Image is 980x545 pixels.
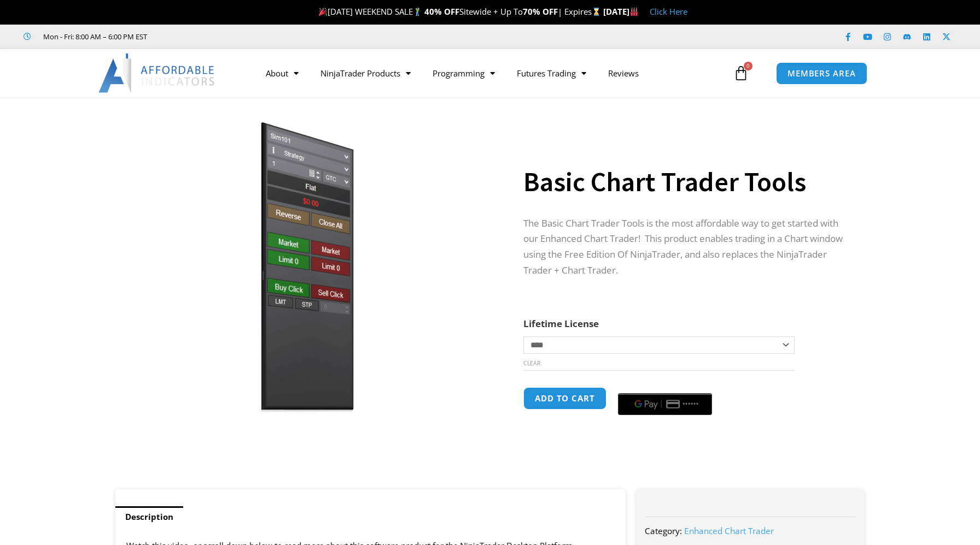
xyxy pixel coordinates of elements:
text: •••••• [682,400,699,408]
a: 0 [717,57,765,89]
img: 🏭 [630,8,638,16]
iframe: Secure express checkout frame [616,386,714,387]
a: About [255,61,310,86]
strong: [DATE] [603,6,639,17]
img: BasicTools | Affordable Indicators – NinjaTrader [131,116,483,418]
a: Futures Trading [506,61,597,86]
a: Reviews [597,61,650,86]
a: MEMBERS AREA [776,62,867,85]
strong: 40% OFF [424,6,459,17]
span: MEMBERS AREA [787,69,856,78]
span: Mon - Fri: 8:00 AM – 6:00 PM EST [40,30,147,43]
img: LogoAI | Affordable Indicators – NinjaTrader [98,54,216,93]
iframe: Customer reviews powered by Trustpilot [162,31,326,42]
img: ⌛ [592,8,600,16]
button: Add to cart [523,387,606,410]
button: Buy with GPay [618,393,712,415]
a: NinjaTrader Products [310,61,422,86]
strong: 70% OFF [523,6,558,17]
a: Click Here [650,6,687,17]
a: Description [115,506,183,528]
span: Category: [645,525,682,536]
p: The Basic Chart Trader Tools is the most affordable way to get started with our Enhanced Chart Tr... [523,216,843,279]
img: 🏌️‍♂️ [413,8,422,16]
label: Lifetime License [523,317,599,330]
img: 🎉 [319,8,327,16]
span: 0 [744,62,752,70]
a: Programming [422,61,506,86]
span: [DATE] WEEKEND SALE Sitewide + Up To | Expires [316,6,603,17]
h1: Basic Chart Trader Tools [523,163,843,201]
a: Enhanced Chart Trader [684,525,774,536]
nav: Menu [255,61,731,86]
a: Clear options [523,359,540,367]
